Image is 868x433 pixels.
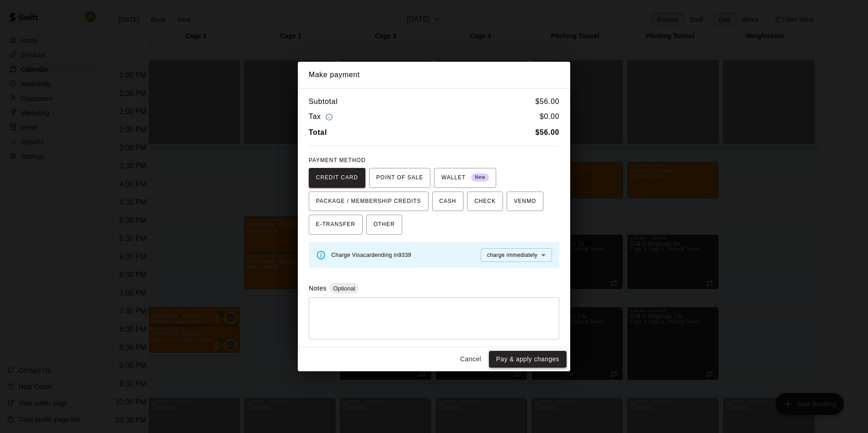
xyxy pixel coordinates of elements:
[331,252,411,258] span: Charge Visa card ending in 9339
[309,128,327,136] b: Total
[309,168,365,188] button: CREDIT CARD
[309,192,429,212] button: PACKAGE / MEMBERSHIP CREDITS
[456,351,485,368] button: Cancel
[330,285,359,292] span: Optional
[309,111,335,123] h6: Tax
[366,215,402,235] button: OTHER
[369,168,430,188] button: POINT OF SALE
[487,252,538,258] span: charge immediately
[316,171,358,185] span: CREDIT CARD
[441,171,489,185] span: WALLET
[507,192,543,212] button: VENMO
[467,192,503,212] button: CHECK
[535,128,559,136] b: $ 56.00
[434,168,496,188] button: WALLET New
[489,351,567,368] button: Pay & apply changes
[474,194,496,209] span: CHECK
[309,215,363,235] button: E-TRANSFER
[309,285,326,292] label: Notes
[316,217,355,232] span: E-TRANSFER
[298,62,570,88] h2: Make payment
[309,157,365,163] span: PAYMENT METHOD
[540,111,559,123] h6: $ 0.00
[316,194,421,209] span: PACKAGE / MEMBERSHIP CREDITS
[432,192,464,212] button: CASH
[471,172,489,184] span: New
[514,194,536,209] span: VENMO
[309,96,338,108] h6: Subtotal
[376,171,423,185] span: POINT OF SALE
[374,217,395,232] span: OTHER
[439,194,456,209] span: CASH
[535,96,559,108] h6: $ 56.00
